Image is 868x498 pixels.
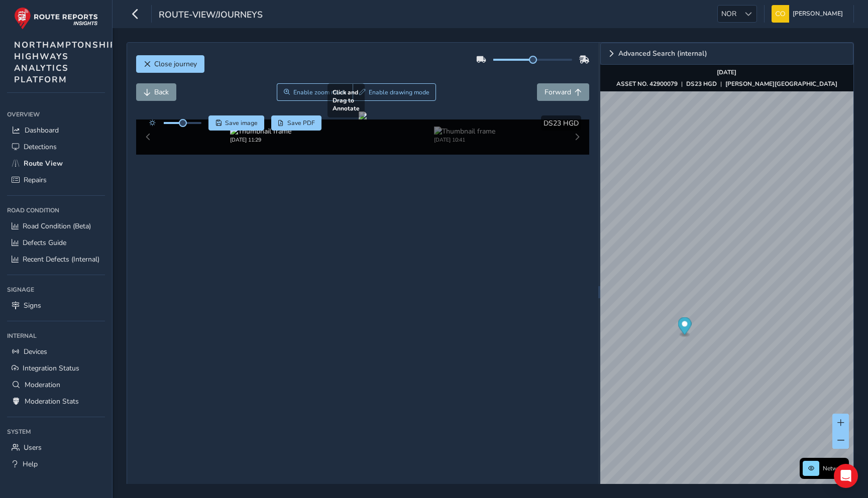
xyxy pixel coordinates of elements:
[772,5,846,23] button: [PERSON_NAME]
[23,459,38,469] span: Help
[434,136,495,144] div: [DATE] 10:41
[14,7,98,30] img: rr logo
[23,255,99,264] span: Recent Defects (Internal)
[7,282,105,297] div: Signage
[7,377,105,393] a: Moderation
[136,55,204,73] button: Close journey
[545,87,571,97] span: Forward
[434,127,495,136] img: Thumbnail frame
[7,360,105,377] a: Integration Status
[14,39,123,85] span: NORTHAMPTONSHIRE HIGHWAYS ANALYTICS PLATFORM
[7,218,105,234] a: Road Condition (Beta)
[271,115,322,131] button: PDF
[616,80,837,88] div: | |
[287,119,315,127] span: Save PDF
[7,107,105,122] div: Overview
[25,126,59,135] span: Dashboard
[154,59,197,69] span: Close journey
[23,221,91,231] span: Road Condition (Beta)
[7,393,105,410] a: Moderation Stats
[24,159,63,168] span: Route View
[277,83,353,101] button: Zoom
[353,83,437,101] button: Draw
[7,122,105,139] a: Dashboard
[7,251,105,268] a: Recent Defects (Internal)
[159,9,263,23] span: route-view/journeys
[24,347,47,356] span: Devices
[7,343,105,360] a: Devices
[369,88,429,96] span: Enable drawing mode
[686,80,717,88] strong: DS23 HGD
[208,115,264,131] button: Save
[7,297,105,314] a: Signs
[225,119,258,127] span: Save image
[600,43,853,65] a: Expand
[718,6,740,22] span: NOR
[793,5,843,23] span: [PERSON_NAME]
[7,424,105,439] div: System
[7,328,105,343] div: Internal
[293,88,347,96] span: Enable zoom mode
[725,80,837,88] strong: [PERSON_NAME][GEOGRAPHIC_DATA]
[154,87,169,97] span: Back
[24,142,57,152] span: Detections
[230,127,291,136] img: Thumbnail frame
[25,380,60,390] span: Moderation
[24,175,47,185] span: Repairs
[7,203,105,218] div: Road Condition
[7,439,105,456] a: Users
[25,397,79,406] span: Moderation Stats
[24,301,41,310] span: Signs
[23,363,79,373] span: Integration Status
[24,443,42,452] span: Users
[678,317,691,338] div: Map marker
[7,172,105,188] a: Repairs
[7,139,105,155] a: Detections
[618,50,707,57] span: Advanced Search (internal)
[544,118,579,128] span: DS23 HGD
[823,464,846,472] span: Network
[616,80,678,88] strong: ASSET NO. 42900079
[7,234,105,251] a: Defects Guide
[7,155,105,172] a: Route View
[717,68,736,76] strong: [DATE]
[834,464,858,488] div: Open Intercom Messenger
[537,83,589,101] button: Forward
[136,83,176,101] button: Back
[230,136,291,144] div: [DATE] 11:29
[23,238,66,247] span: Defects Guide
[7,456,105,472] a: Help
[772,5,789,23] img: diamond-layout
